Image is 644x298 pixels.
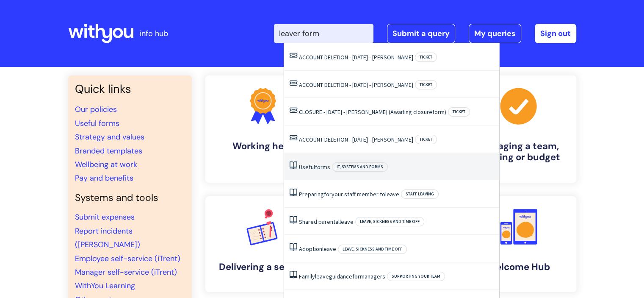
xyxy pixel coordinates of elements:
[299,245,336,253] a: Adoptionleave
[212,141,314,152] h4: Working here
[461,75,576,183] a: Managing a team, building or budget
[299,190,399,198] a: Preparingforyour staff member toleave
[299,163,330,171] a: Usefulforms
[274,24,373,43] input: Search
[385,190,399,198] span: leave
[469,24,521,43] a: My queries
[75,173,133,183] a: Pay and benefits
[315,273,329,280] span: leave
[75,267,177,277] a: Manager self-service (iTrent)
[75,192,185,204] h4: Systems and tools
[299,273,385,280] a: Familyleaveguidanceformanagers
[461,196,576,292] a: Welcome Hub
[299,53,413,61] a: ACCOUNT DELETION - [DATE] - [PERSON_NAME]
[75,118,119,128] a: Useful forms
[75,281,135,291] a: WithYou Learning
[415,135,437,144] span: Ticket
[352,273,360,280] span: for
[75,146,142,156] a: Branded templates
[468,141,569,163] h4: Managing a team, building or budget
[387,24,455,43] a: Submit a query
[415,53,437,62] span: Ticket
[387,272,445,281] span: Supporting your team
[299,218,354,226] a: Shared parentalleave
[322,245,336,253] span: leave
[75,82,185,96] h3: Quick links
[338,245,407,254] span: Leave, sickness and time off
[299,108,446,116] a: CLOSURE - [DATE] - [PERSON_NAME] (Awaiting closureform)
[315,163,330,171] span: forms
[75,226,140,250] a: Report incidents ([PERSON_NAME])
[140,27,168,40] p: info hub
[324,190,332,198] span: for
[415,80,437,89] span: Ticket
[432,108,446,116] span: form)
[299,81,413,89] a: ACCOUNT DELETION - [DATE] - [PERSON_NAME]
[205,75,321,183] a: Working here
[212,262,314,273] h4: Delivering a service
[401,189,439,199] span: Staff leaving
[340,218,354,226] span: leave
[468,262,569,273] h4: Welcome Hub
[75,159,137,170] a: Wellbeing at work
[355,217,424,226] span: Leave, sickness and time off
[75,253,180,264] a: Employee self-service (iTrent)
[332,162,388,172] span: IT, systems and forms
[299,136,413,143] a: ACCOUNT DELETION - [DATE] - [PERSON_NAME]
[75,132,144,142] a: Strategy and values
[274,24,576,43] div: | -
[448,107,470,117] span: Ticket
[205,196,321,292] a: Delivering a service
[535,24,576,43] a: Sign out
[75,104,117,114] a: Our policies
[75,212,135,222] a: Submit expenses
